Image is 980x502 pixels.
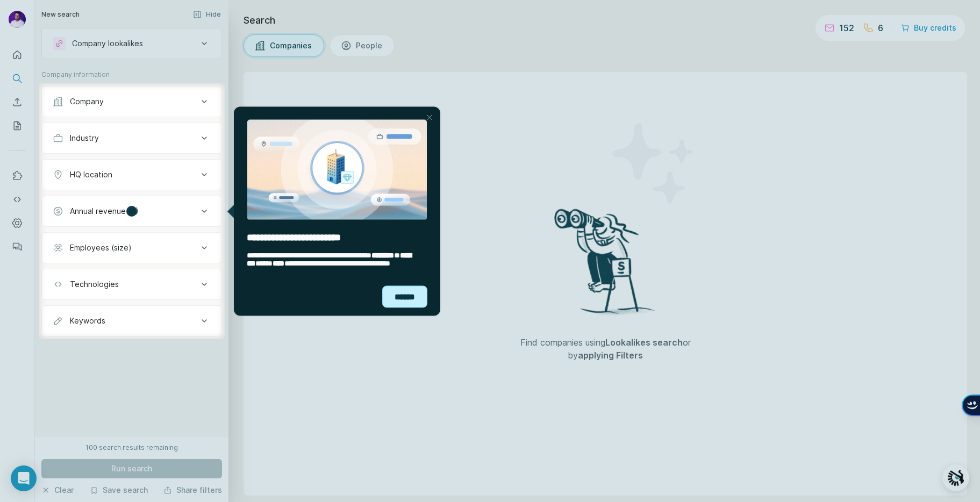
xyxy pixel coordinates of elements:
[42,162,221,188] button: HQ location
[42,308,221,334] button: Keywords
[70,279,119,290] div: Technologies
[70,169,112,180] div: HQ location
[42,198,221,224] button: Annual revenue ($)
[42,89,221,114] button: Company
[70,206,139,217] div: Annual revenue ($)
[42,271,221,297] button: Technologies
[70,133,99,144] div: Industry
[42,125,221,151] button: Industry
[70,242,132,253] div: Employees (size)
[42,235,221,261] button: Employees (size)
[70,96,104,107] div: Company
[70,315,105,326] div: Keywords
[225,105,442,318] iframe: Tooltip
